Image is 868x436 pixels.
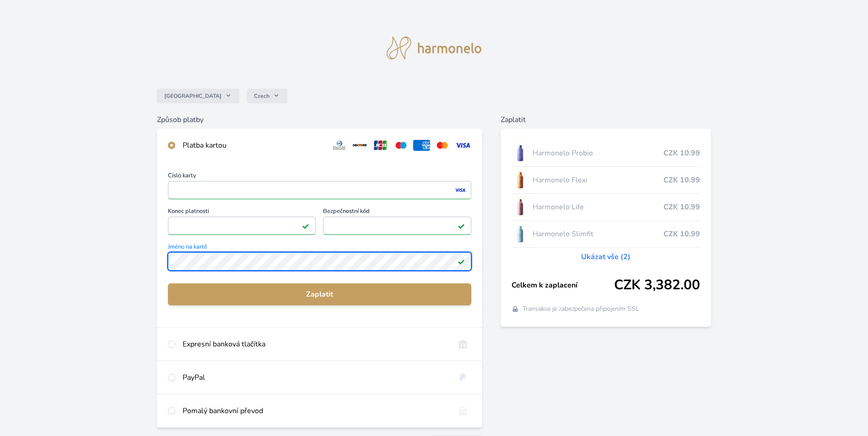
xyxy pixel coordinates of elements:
span: CZK 10.99 [663,202,700,213]
span: Harmonelo Flexi [533,175,664,186]
span: Harmonelo Life [533,202,664,213]
button: Zaplatit [168,283,471,305]
span: CZK 3,382.00 [614,277,700,293]
img: Platné pole [302,222,309,229]
img: visa.svg [454,140,471,151]
h6: Způsob platby [157,114,482,125]
img: paypal.svg [454,372,471,383]
span: Czech [254,92,270,100]
img: logo.svg [387,37,482,59]
img: visa [454,186,466,194]
a: Ukázat vše (2) [581,251,631,262]
iframe: Iframe pro bezpečnostní kód [327,219,467,232]
img: jcb.svg [372,140,389,151]
button: Czech [247,89,287,103]
div: PayPal [183,372,447,383]
img: SLIMFIT_se_stinem_x-lo.jpg [512,223,529,245]
span: Zaplatit [175,289,464,300]
iframe: Iframe pro číslo karty [172,184,467,197]
img: onlineBanking_CZ.svg [454,339,471,350]
img: diners.svg [331,140,348,151]
span: CZK 10.99 [663,229,700,239]
span: Transakce je zabezpečena připojením SSL [523,304,639,314]
span: Konec platnosti [168,208,316,217]
img: Platné pole [458,258,465,265]
input: Jméno na kartěPlatné pole [168,252,471,271]
span: [GEOGRAPHIC_DATA] [164,92,221,100]
img: discover.svg [351,140,368,151]
span: Číslo karty [168,173,471,181]
img: bankTransfer_IBAN.svg [454,405,471,416]
iframe: Iframe pro datum vypršení platnosti [172,219,312,232]
img: Platné pole [458,222,465,229]
div: Pomalý bankovní převod [183,405,447,416]
div: Platba kartou [183,140,323,151]
span: CZK 10.99 [663,148,700,159]
span: Harmonelo Probio [533,148,664,159]
img: mc.svg [434,140,451,151]
img: CLEAN_FLEXI_se_stinem_x-hi_(1)-lo.jpg [512,169,529,191]
span: CZK 10.99 [663,175,700,186]
span: Harmonelo Slimfit [533,229,664,239]
button: [GEOGRAPHIC_DATA] [157,89,239,103]
span: Jméno na kartě [168,244,471,252]
img: CLEAN_LIFE_se_stinem_x-lo.jpg [512,196,529,218]
h6: Zaplatit [501,114,712,125]
span: Celkem k zaplacení [512,280,615,291]
img: amex.svg [413,140,430,151]
span: Bezpečnostní kód [323,208,471,217]
img: maestro.svg [393,140,410,151]
div: Expresní banková tlačítka [183,339,447,350]
img: CLEAN_PROBIO_se_stinem_x-lo.jpg [512,142,529,165]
